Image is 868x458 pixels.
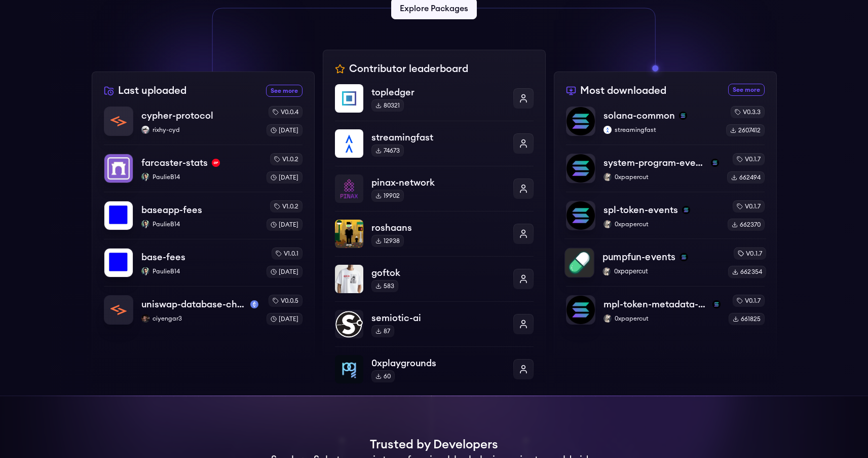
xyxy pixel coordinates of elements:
[104,192,303,239] a: baseapp-feesbaseapp-feesPaulieB14PaulieB14v1.0.2[DATE]
[602,267,720,275] p: 0xpapercut
[371,325,394,337] div: 87
[141,220,258,228] p: PaulieB14
[141,297,246,311] p: uniswap-database-changes-mainnet
[104,106,303,145] a: cypher-protocolcypher-protocolrixhy-cydrixhy-cydv0.0.4[DATE]
[566,145,765,192] a: system-program-eventssystem-program-eventssolana0xpapercut0xpapercutv0.1.7662494
[729,313,765,325] div: 661825
[565,249,594,277] img: pumpfun-events
[564,238,766,286] a: pumpfun-eventspumpfun-eventssolana0xpapercut0xpapercutv0.1.7662354
[711,159,719,167] img: solana
[567,154,595,183] img: system-program-events
[371,370,395,382] div: 60
[731,106,765,118] div: v0.3.3
[141,173,258,181] p: PaulieB14
[104,296,133,324] img: uniswap-database-changes-mainnet
[335,166,534,211] a: pinax-networkpinax-network19902
[335,301,534,346] a: semiotic-aisemiotic-ai87
[567,107,595,135] img: solana-common
[566,192,765,239] a: spl-token-eventsspl-token-eventssolana0xpapercut0xpapercutv0.1.7662370
[335,84,363,113] img: topledger
[335,121,534,166] a: streamingfaststreamingfast74673
[567,296,595,324] img: mpl-token-metadata-events
[603,156,707,170] p: system-program-events
[603,173,719,181] p: 0xpapercut
[335,346,534,383] a: 0xplaygrounds0xplaygrounds60
[141,314,149,323] img: ciyengar3
[270,153,303,165] div: v1.0.2
[335,310,363,338] img: semiotic-ai
[335,220,363,248] img: roshaans
[371,130,505,145] p: streamingfast
[104,107,133,135] img: cypher-protocol
[567,201,595,230] img: spl-token-events
[371,221,505,235] p: roshaans
[733,295,765,307] div: v0.1.7
[104,145,303,192] a: farcaster-statsfarcaster-statsoptimismPaulieB14PaulieB14v1.0.2[DATE]
[603,126,718,134] p: streamingfast
[141,173,149,181] img: PaulieB14
[141,109,213,123] p: cypher-protocol
[141,250,185,264] p: base-fees
[141,267,149,275] img: PaulieB14
[682,206,690,214] img: solana
[603,220,720,228] p: 0xpapercut
[104,201,133,230] img: baseapp-fees
[566,106,765,145] a: solana-commonsolana-commonsolanastreamingfaststreamingfastv0.3.32607412
[141,220,149,228] img: PaulieB14
[566,286,765,325] a: mpl-token-metadata-eventsmpl-token-metadata-eventssolana0xpapercut0xpapercutv0.1.7661825
[371,99,404,112] div: 80321
[269,295,303,307] div: v0.0.5
[335,129,363,158] img: streamingfast
[267,124,303,136] div: [DATE]
[104,286,303,325] a: uniswap-database-changes-mainnetuniswap-database-changes-mainnetmainnetciyengar3ciyengar3v0.0.5[D...
[335,355,363,383] img: 0xplaygrounds
[371,266,505,280] p: goftok
[728,266,766,278] div: 662354
[250,300,258,308] img: mainnet
[603,314,612,323] img: 0xpapercut
[680,253,688,261] img: solana
[272,248,303,260] div: v1.0.1
[733,248,766,260] div: v0.1.7
[726,124,765,136] div: 2607412
[141,156,208,170] p: farcaster-stats
[679,112,687,120] img: solana
[104,249,133,277] img: base-fees
[371,175,505,190] p: pinax-network
[141,203,202,217] p: baseapp-fees
[603,220,612,228] img: 0xpapercut
[371,190,404,202] div: 19902
[141,126,149,134] img: rixhy-cyd
[733,153,765,165] div: v0.1.7
[728,219,765,231] div: 662370
[267,219,303,231] div: [DATE]
[602,267,611,275] img: 0xpapercut
[602,250,675,264] p: pumpfun-events
[712,300,721,308] img: solana
[141,126,258,134] p: rixhy-cyd
[266,85,303,97] a: See more recently uploaded packages
[335,265,363,293] img: goftok
[269,106,303,118] div: v0.0.4
[603,109,675,123] p: solana-common
[335,256,534,301] a: goftokgoftok583
[728,84,765,96] a: See more most downloaded packages
[603,173,612,181] img: 0xpapercut
[104,154,133,183] img: farcaster-stats
[212,159,220,167] img: optimism
[104,239,303,286] a: base-feesbase-feesPaulieB14PaulieB14v1.0.1[DATE]
[267,171,303,184] div: [DATE]
[371,145,404,157] div: 74673
[603,314,721,323] p: 0xpapercut
[335,84,534,121] a: topledgertopledger80321
[603,126,612,134] img: streamingfast
[371,235,404,247] div: 12938
[733,200,765,213] div: v0.1.7
[141,314,258,323] p: ciyengar3
[727,171,765,184] div: 662494
[371,85,505,99] p: topledger
[267,313,303,325] div: [DATE]
[371,280,398,292] div: 583
[270,200,303,213] div: v1.0.2
[267,266,303,278] div: [DATE]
